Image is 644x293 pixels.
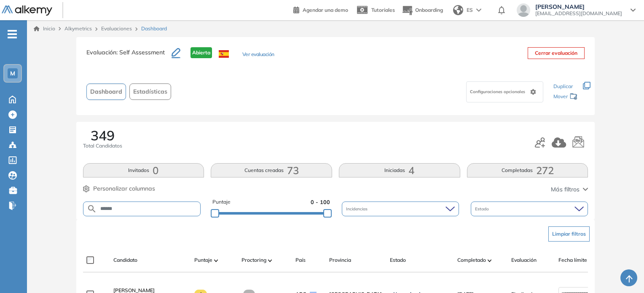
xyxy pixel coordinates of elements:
[402,1,443,19] button: Onboarding
[87,204,97,214] img: SEARCH_ALT
[535,10,622,17] span: [EMAIL_ADDRESS][DOMAIN_NAME]
[371,7,395,13] span: Tutoriales
[488,259,492,262] img: [missing "en.ARROW_ALT" translation]
[34,25,55,32] a: Inicio
[129,83,171,100] button: Estadísticas
[2,5,52,16] img: Logo
[467,6,473,14] span: ES
[10,70,15,77] span: M
[219,50,229,58] img: ESP
[528,47,585,59] button: Cerrar evaluación
[86,83,126,100] button: Dashboard
[295,256,306,264] span: País
[329,256,351,264] span: Provincia
[293,4,348,14] a: Agendar una demo
[90,87,122,96] span: Dashboard
[241,256,266,264] span: Proctoring
[558,256,587,264] span: Fecha límite
[339,163,460,177] button: Iniciadas4
[415,7,443,13] span: Onboarding
[194,256,212,264] span: Puntaje
[553,89,578,105] div: Mover
[311,198,330,206] span: 0 - 100
[141,25,167,32] span: Dashboard
[346,206,369,212] span: Incidencias
[342,202,459,216] div: Incidencias
[86,47,172,65] h3: Evaluación
[133,87,167,96] span: Estadísticas
[551,185,588,194] button: Más filtros
[303,7,348,13] span: Agendar una demo
[91,129,115,142] span: 349
[116,48,165,56] span: : Self Assessment
[457,256,486,264] span: Completado
[470,89,527,95] span: Configuraciones opcionales
[214,259,218,262] img: [missing "en.ARROW_ALT" translation]
[64,25,92,32] span: Alkymetrics
[453,5,463,15] img: world
[113,256,137,264] span: Candidato
[83,163,204,177] button: Invitados0
[535,3,622,10] span: [PERSON_NAME]
[93,184,155,193] span: Personalizar columnas
[475,206,491,212] span: Estado
[83,142,122,150] span: Total Candidatos
[211,163,332,177] button: Cuentas creadas73
[191,47,212,58] span: Abierta
[548,226,590,242] button: Limpiar filtros
[268,259,272,262] img: [missing "en.ARROW_ALT" translation]
[212,198,231,206] span: Puntaje
[242,51,274,59] button: Ver evaluación
[471,202,588,216] div: Estado
[101,25,132,32] a: Evaluaciones
[83,184,155,193] button: Personalizar columnas
[390,256,406,264] span: Estado
[553,83,573,89] span: Duplicar
[551,185,580,194] span: Más filtros
[476,8,481,12] img: arrow
[466,81,543,102] div: Configuraciones opcionales
[511,256,537,264] span: Evaluación
[8,33,17,35] i: -
[467,163,588,177] button: Completadas272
